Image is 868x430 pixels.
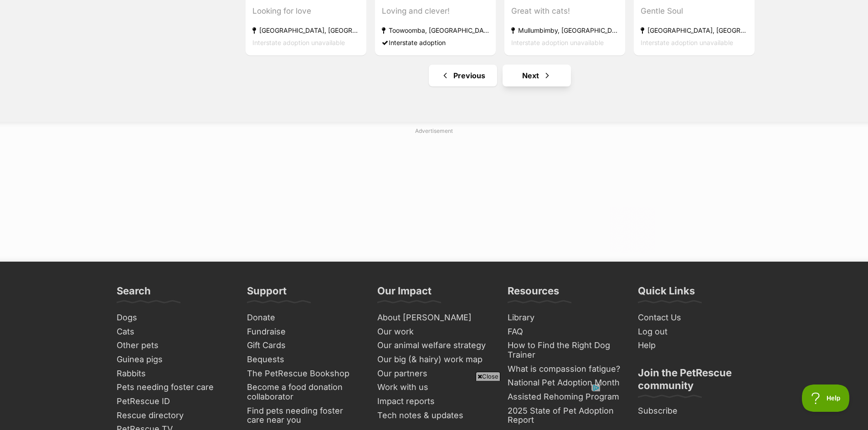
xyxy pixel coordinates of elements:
[504,311,625,325] a: Library
[429,65,497,86] a: Previous page
[476,372,500,381] span: Close
[113,395,234,409] a: PetRescue ID
[374,367,495,381] a: Our partners
[638,284,695,303] h3: Quick Links
[377,284,431,303] h3: Our Impact
[508,284,559,303] h3: Resources
[113,311,234,325] a: Dogs
[511,39,604,46] span: Interstate adoption unavailable
[511,24,618,36] div: Mullumbimby, [GEOGRAPHIC_DATA]
[243,404,365,427] a: Find pets needing foster care near you
[252,39,345,46] span: Interstate adoption unavailable
[504,339,625,362] a: How to Find the Right Dog Trainer
[504,362,625,376] a: What is compassion fatigue?
[374,353,495,367] a: Our big (& hairy) work map
[113,325,234,339] a: Cats
[634,339,755,353] a: Help
[243,380,365,404] a: Become a food donation collaborator
[268,384,600,425] iframe: Advertisement
[113,339,234,353] a: Other pets
[374,339,495,353] a: Our animal welfare strategy
[113,380,234,395] a: Pets needing foster care
[243,311,365,325] a: Donate
[374,325,495,339] a: Our work
[243,325,365,339] a: Fundraise
[634,311,755,325] a: Contact Us
[504,325,625,339] a: FAQ
[243,339,365,353] a: Gift Cards
[243,353,365,367] a: Bequests
[247,284,287,303] h3: Support
[113,409,234,423] a: Rescue directory
[117,284,151,303] h3: Search
[382,5,489,17] div: Loving and clever!
[641,24,748,36] div: [GEOGRAPHIC_DATA], [GEOGRAPHIC_DATA]
[634,404,755,418] a: Subscribe
[641,39,733,46] span: Interstate adoption unavailable
[503,65,571,86] a: Next page
[213,139,655,253] iframe: Advertisement
[113,353,234,367] a: Guinea pigs
[252,24,360,36] div: [GEOGRAPHIC_DATA], [GEOGRAPHIC_DATA]
[634,325,755,339] a: Log out
[641,5,748,17] div: Gentle Soul
[374,311,495,325] a: About [PERSON_NAME]
[382,24,489,36] div: Toowoomba, [GEOGRAPHIC_DATA]
[243,367,365,381] a: The PetRescue Bookshop
[802,384,850,412] iframe: Help Scout Beacon - Open
[504,376,625,390] a: National Pet Adoption Month
[638,366,752,397] h3: Join the PetRescue community
[245,65,755,86] nav: Pagination
[113,367,234,381] a: Rabbits
[511,5,618,17] div: Great with cats!
[382,36,489,49] div: Interstate adoption
[252,5,360,17] div: Looking for love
